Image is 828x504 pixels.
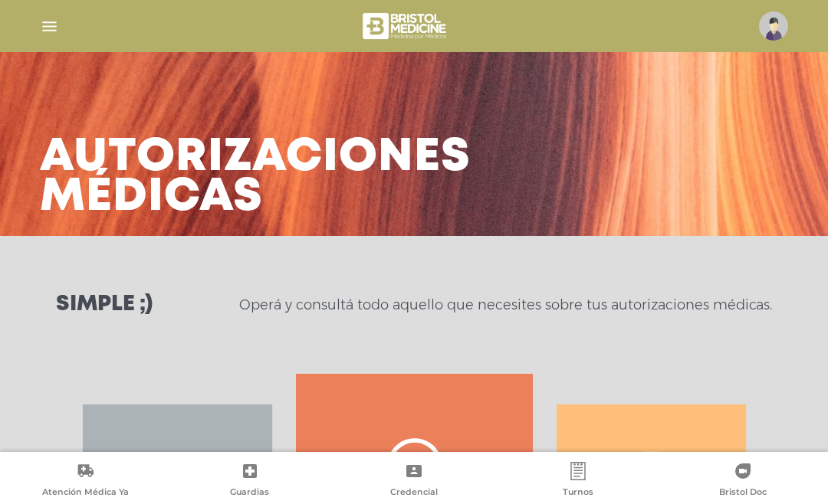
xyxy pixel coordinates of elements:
span: Guardias [230,486,269,500]
a: Atención Médica Ya [3,462,167,501]
p: Operá y consultá todo aquello que necesites sobre tus autorizaciones médicas. [239,296,772,314]
span: Credencial [390,486,438,500]
span: Bristol Doc [719,486,767,500]
span: Turnos [563,486,593,500]
img: profile-placeholder.svg [759,11,788,41]
a: Guardias [167,462,331,501]
img: Cober_menu-lines-white.svg [40,17,59,36]
a: Turnos [496,462,660,501]
h3: Autorizaciones médicas [40,138,471,218]
img: bristol-medicine-blanco.png [360,8,452,44]
a: Credencial [332,462,496,501]
a: Bristol Doc [661,462,825,501]
h3: Simple ;) [56,294,153,316]
span: Atención Médica Ya [42,486,129,500]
